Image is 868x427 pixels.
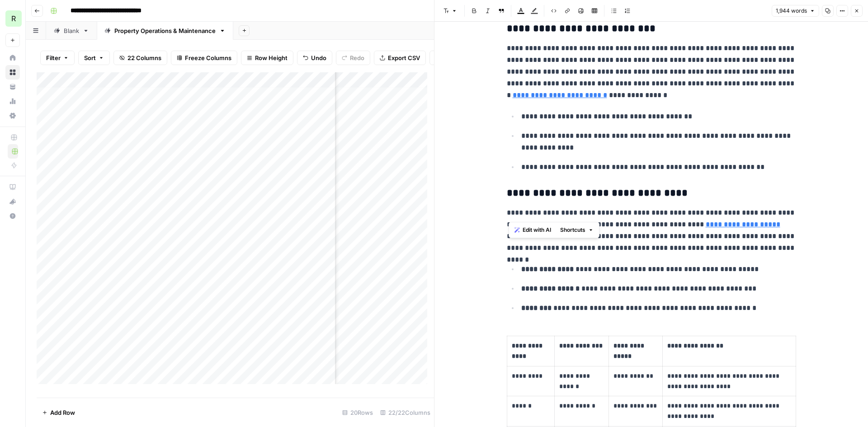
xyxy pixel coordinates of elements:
[78,51,110,65] button: Sort
[5,94,20,108] a: Usage
[11,13,16,24] span: R
[377,405,434,420] div: 22/22 Columns
[97,22,233,40] a: Property Operations & Maintenance
[5,65,20,80] a: Browse
[50,408,75,417] span: Add Row
[523,226,551,234] span: Edit with AI
[64,26,79,35] div: Blank
[40,51,75,65] button: Filter
[557,224,597,236] button: Shortcuts
[5,51,20,65] a: Home
[336,51,370,65] button: Redo
[5,7,20,30] button: Workspace: Re-Leased
[511,224,555,236] button: Edit with AI
[171,51,237,65] button: Freeze Columns
[5,108,20,123] a: Settings
[311,53,326,62] span: Undo
[6,195,19,208] div: What's new?
[241,51,293,65] button: Row Height
[113,51,167,65] button: 22 Columns
[374,51,426,65] button: Export CSV
[37,405,80,420] button: Add Row
[339,405,377,420] div: 20 Rows
[388,53,420,62] span: Export CSV
[5,180,20,194] a: AirOps Academy
[776,7,807,15] span: 1,944 words
[5,194,20,209] button: What's new?
[185,53,231,62] span: Freeze Columns
[114,26,216,35] div: Property Operations & Maintenance
[350,53,364,62] span: Redo
[560,226,585,234] span: Shortcuts
[5,209,20,223] button: Help + Support
[127,53,161,62] span: 22 Columns
[255,53,288,62] span: Row Height
[46,53,61,62] span: Filter
[84,53,96,62] span: Sort
[5,80,20,94] a: Your Data
[772,5,819,17] button: 1,944 words
[297,51,332,65] button: Undo
[46,22,97,40] a: Blank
